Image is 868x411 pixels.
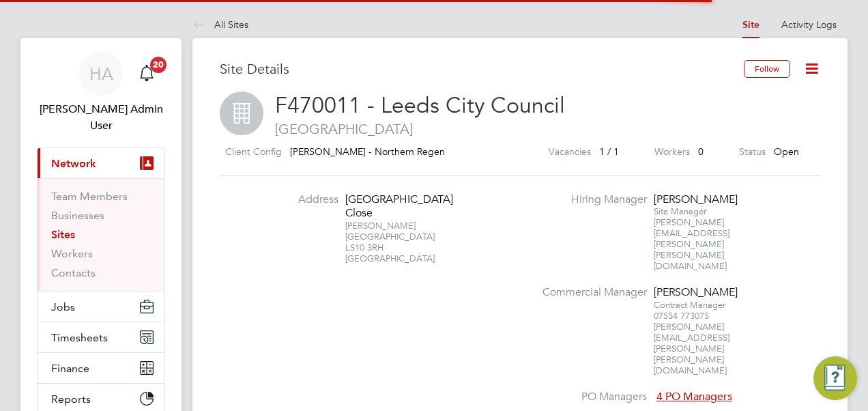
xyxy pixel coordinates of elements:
[38,353,164,383] button: Finance
[654,321,729,376] span: [PERSON_NAME][EMAIL_ADDRESS][PERSON_NAME][PERSON_NAME][DOMAIN_NAME]
[739,143,766,160] label: Status
[549,143,591,160] label: Vacancies
[744,60,790,78] button: Follow
[656,390,732,403] span: 4 PO Managers
[51,190,128,203] a: Team Members
[654,299,725,311] span: Contract Manager
[532,390,647,404] label: PO Managers
[654,285,739,300] div: [PERSON_NAME]
[345,221,431,264] div: [PERSON_NAME] [GEOGRAPHIC_DATA] LS10 3RH [GEOGRAPHIC_DATA]
[654,310,709,322] span: 07554 773075
[654,143,690,160] label: Workers
[654,193,739,207] div: [PERSON_NAME]
[89,65,113,83] span: HA
[654,205,706,217] span: Site Manager
[38,292,164,322] button: Jobs
[263,193,338,207] label: Address
[781,18,837,31] a: Activity Logs
[38,322,164,352] button: Timesheets
[698,145,704,158] span: 0
[345,193,431,221] div: [GEOGRAPHIC_DATA] Close
[51,209,104,222] a: Businesses
[38,178,164,291] div: Network
[51,331,108,344] span: Timesheets
[133,52,160,96] a: 20
[742,19,759,31] a: Site
[51,266,96,279] a: Contacts
[290,145,445,158] span: [PERSON_NAME] - Northern Regen
[654,216,729,272] span: [PERSON_NAME][EMAIL_ADDRESS][PERSON_NAME][PERSON_NAME][DOMAIN_NAME]
[37,101,165,134] span: Hays Admin User
[532,285,647,300] label: Commercial Manager
[150,57,167,73] span: 20
[220,120,820,138] span: [GEOGRAPHIC_DATA]
[51,247,93,260] a: Workers
[599,145,619,158] span: 1 / 1
[774,145,799,158] span: Open
[275,92,565,119] span: F470011 - Leeds City Council
[813,356,857,400] button: Engage Resource Center
[38,148,164,178] button: Network
[220,60,744,78] h3: Site Details
[51,300,75,313] span: Jobs
[192,18,248,31] a: All Sites
[532,193,647,207] label: Hiring Manager
[51,362,89,375] span: Finance
[51,228,75,241] a: Sites
[37,52,165,134] a: HA[PERSON_NAME] Admin User
[51,157,96,170] span: Network
[51,393,91,406] span: Reports
[225,143,282,160] label: Client Config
